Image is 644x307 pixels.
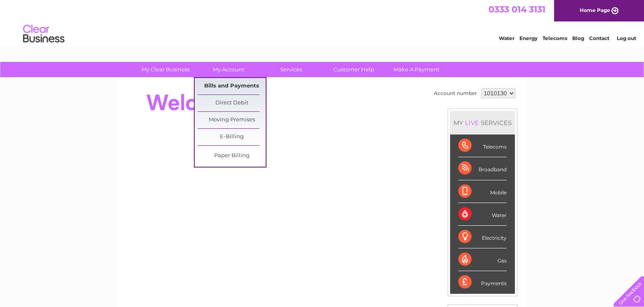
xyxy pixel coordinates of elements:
a: Telecoms [543,35,567,41]
a: Paper Billing [198,148,266,164]
div: Water [458,203,507,226]
a: Energy [519,35,538,41]
a: My Account [194,62,262,77]
a: Direct Debit [198,95,266,111]
div: MY SERVICES [450,111,515,135]
a: My Clear Business [132,62,200,77]
div: LIVE [463,119,481,127]
a: Make A Payment [382,62,451,77]
td: Account number [432,86,479,100]
img: logo.png [23,21,65,47]
a: 0333 014 3131 [488,4,545,14]
a: Log out [617,35,636,41]
div: Electricity [458,226,507,248]
div: Telecoms [458,135,507,157]
a: Water [499,35,514,41]
a: Customer Help [320,62,388,77]
a: Contact [589,35,609,41]
a: Moving Premises [198,112,266,128]
a: E-Billing [198,129,266,145]
div: Broadband [458,157,507,180]
div: Gas [458,248,507,271]
div: Clear Business is a trading name of Verastar Limited (registered in [GEOGRAPHIC_DATA] No. 3667643... [127,5,517,40]
a: Bills and Payments [198,78,266,94]
a: Services [257,62,325,77]
div: Mobile [458,180,507,203]
div: Payments [458,271,507,293]
a: Blog [572,35,584,41]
